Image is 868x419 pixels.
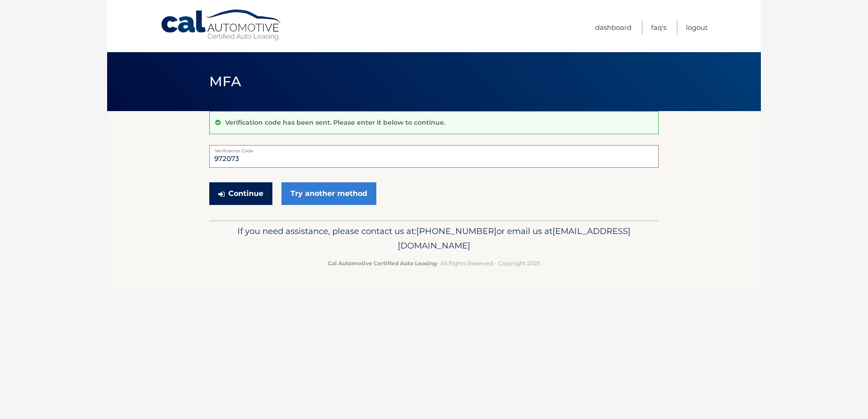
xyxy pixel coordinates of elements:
[686,20,708,35] a: Logout
[651,20,666,35] a: FAQ's
[328,260,437,267] strong: Cal Automotive Certified Auto Leasing
[160,9,283,41] a: Cal Automotive
[209,145,659,168] input: Verification Code
[398,226,631,251] span: [EMAIL_ADDRESS][DOMAIN_NAME]
[209,182,272,205] button: Continue
[225,118,445,127] p: Verification code has been sent. Please enter it below to continue.
[416,226,497,236] span: [PHONE_NUMBER]
[595,20,631,35] a: Dashboard
[215,224,653,253] p: If you need assistance, please contact us at: or email us at
[209,145,659,152] label: Verification Code
[215,258,653,268] p: - All Rights Reserved - Copyright 2025
[209,73,241,90] span: MFA
[281,182,376,205] a: Try another method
